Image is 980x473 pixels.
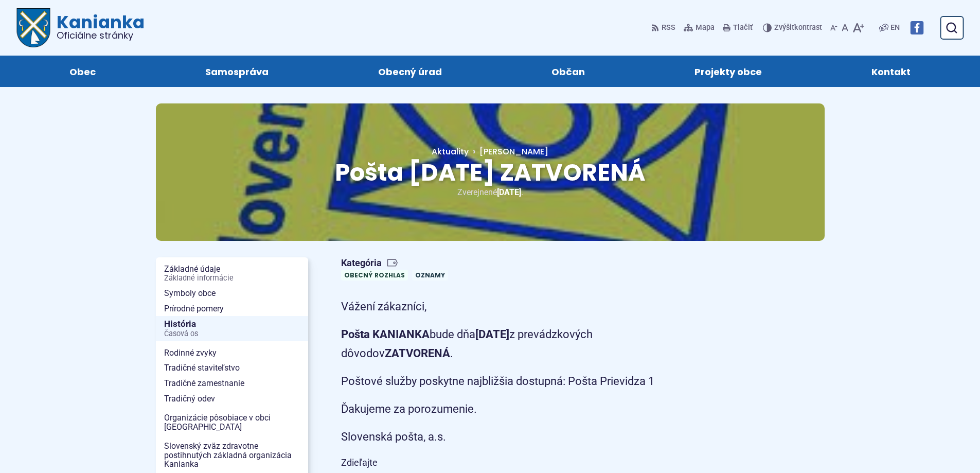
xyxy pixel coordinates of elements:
span: Zvýšiť [774,23,794,32]
a: Obecný rozhlas [341,270,408,281]
a: Oznamy [412,270,448,281]
a: HistóriaČasová os [156,316,308,341]
a: Rodinné zvyky [156,345,308,361]
a: Organizácie pôsobiace v obci [GEOGRAPHIC_DATA] [156,410,308,434]
span: Organizácie pôsobiace v obci [GEOGRAPHIC_DATA] [164,410,300,434]
span: Obecný úrad [378,56,442,87]
span: Kategória [341,257,452,269]
span: Tradičné zamestnanie [164,376,300,391]
a: Projekty obce [650,56,807,87]
a: Tradičné staviteľstvo [156,360,308,376]
a: EN [888,22,902,34]
span: Symboly obce [164,286,300,301]
span: Samospráva [205,56,269,87]
a: Tradičný odev [156,391,308,407]
p: Vážení zákazníci, [341,297,706,316]
button: Zmenšiť veľkosť písma [828,17,840,39]
span: Základné údaje [164,261,300,286]
a: Logo Kanianka, prejsť na domovskú stránku. [16,8,145,47]
button: Zväčšiť veľkosť písma [850,17,866,39]
span: Prírodné pomery [164,301,300,317]
span: Slovenský zväz zdravotne postihnutých základná organizácia Kanianka [164,439,300,472]
a: Obecný úrad [333,56,486,87]
p: Zdieľajte [341,455,706,471]
span: Občan [551,56,585,87]
button: Tlačiť [721,17,755,39]
p: Slovenská pošta, a.s. [341,427,706,446]
button: Nastaviť pôvodnú veľkosť písma [840,17,850,39]
p: Zverejnené . [189,185,792,199]
a: [PERSON_NAME] [469,146,548,157]
span: [PERSON_NAME] [479,146,548,157]
a: Tradičné zamestnanie [156,376,308,391]
span: Rodinné zvyky [164,345,300,361]
span: Základné informácie [164,274,300,283]
p: bude dňa z prevádzkových dôvodov . [341,325,706,363]
span: Kanianka [50,13,145,40]
a: Samospráva [161,56,313,87]
span: RSS [662,22,675,34]
img: Prejsť na Facebook stránku [910,21,923,34]
span: Tradičný odev [164,391,300,407]
span: Pošta [DATE] ZATVORENÁ [335,156,646,189]
strong: ZATVORENÁ [385,347,450,360]
a: Symboly obce [156,286,308,301]
a: Aktuality [432,146,469,157]
img: Prejsť na domovskú stránku [16,8,50,47]
span: Kontakt [871,56,911,87]
a: Slovenský zväz zdravotne postihnutých základná organizácia Kanianka [156,439,308,472]
p: Ďakujeme za porozumenie. [341,399,706,418]
strong: [DATE] [475,328,509,341]
p: Poštové služby poskytne najbližšia dostupná: Pošta Prievidza 1 [341,372,706,391]
strong: Pošta KANIANKA [341,328,430,341]
span: História [164,316,300,341]
a: Základné údajeZákladné informácie [156,261,308,286]
span: Projekty obce [694,56,762,87]
a: Obec [25,56,140,87]
span: Mapa [696,22,715,34]
a: Občan [507,56,630,87]
span: [DATE] [497,187,521,197]
span: Časová os [164,330,300,338]
button: Zvýšiťkontrast [763,17,824,39]
a: Prírodné pomery [156,301,308,317]
a: RSS [651,17,678,39]
span: Tlačiť [733,24,753,32]
span: Tradičné staviteľstvo [164,360,300,376]
a: Kontakt [827,56,955,87]
span: Obec [69,56,96,87]
span: Oficiálne stránky [57,31,145,40]
span: EN [890,22,900,34]
span: kontrast [774,24,822,32]
a: Mapa [682,17,717,39]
